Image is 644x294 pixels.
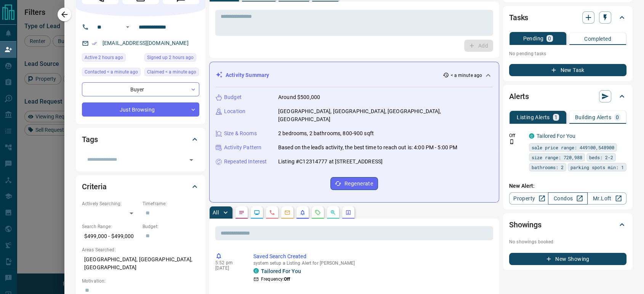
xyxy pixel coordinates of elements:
p: 2 bedrooms, 2 bathrooms, 800-900 sqft [278,129,374,137]
button: New Task [509,64,626,76]
span: beds: 2-2 [589,153,613,161]
div: condos.ca [253,268,259,273]
span: Signed up 2 hours ago [147,54,194,61]
p: Off [509,132,524,139]
p: [GEOGRAPHIC_DATA], [GEOGRAPHIC_DATA], [GEOGRAPHIC_DATA], [GEOGRAPHIC_DATA] [278,107,493,123]
span: bathrooms: 2 [532,163,564,171]
p: Around $500,000 [278,93,320,101]
p: [GEOGRAPHIC_DATA], [GEOGRAPHIC_DATA], [GEOGRAPHIC_DATA] [82,253,199,274]
a: Condos [548,192,587,205]
p: No showings booked [509,238,626,245]
span: Contacted < a minute ago [85,68,138,76]
div: Just Browsing [82,102,199,117]
p: 5:52 pm [215,260,242,265]
a: Mr.Loft [587,192,626,205]
h2: Showings [509,219,541,231]
div: Alerts [509,87,626,105]
div: Sun Aug 17 2025 [82,53,141,64]
svg: Calls [269,209,275,216]
span: sale price range: 449100,548900 [532,144,614,151]
p: Activity Summary [226,71,269,79]
svg: Opportunities [330,209,336,216]
div: Buyer [82,82,199,96]
svg: Lead Browsing Activity [254,209,260,216]
p: Based on the lead's activity, the best time to reach out is: 4:00 PM - 5:00 PM [278,144,457,152]
p: < a minute ago [450,72,482,79]
svg: Push Notification Only [509,139,514,144]
p: Motivation: [82,278,199,284]
p: All [213,210,219,215]
p: New Alert: [509,182,626,190]
span: Active 2 hours ago [85,54,123,61]
a: [EMAIL_ADDRESS][DOMAIN_NAME] [103,40,189,46]
button: Open [123,22,132,32]
h2: Criteria [82,181,107,193]
svg: Email Verified [92,41,97,46]
p: system setup a Listing Alert for [PERSON_NAME] [253,260,490,266]
p: Activity Pattern [224,144,261,152]
div: Sun Aug 17 2025 [82,68,141,78]
button: Regenerate [330,177,378,190]
p: 0 [548,36,551,41]
p: Pending [523,36,543,41]
span: Claimed < a minute ago [147,68,196,76]
div: Criteria [82,177,199,196]
p: Completed [584,36,611,42]
a: Tailored For You [261,268,301,274]
p: Actively Searching: [82,200,139,207]
p: 1 [554,115,557,120]
p: Listing #C12314777 at [STREET_ADDRESS] [278,158,383,166]
p: $499,000 - $499,000 [82,230,139,243]
button: New Showing [509,253,626,265]
p: Building Alerts [575,115,611,120]
svg: Emails [284,209,290,216]
p: Budget: [143,223,199,230]
a: Tailored For You [537,133,575,139]
svg: Notes [239,209,245,216]
h2: Alerts [509,90,529,102]
button: Open [186,155,197,165]
p: Listing Alerts [517,115,550,120]
strong: Off [284,276,290,282]
a: Property [509,192,548,205]
div: Tasks [509,8,626,27]
h2: Tags [82,133,98,145]
p: Areas Searched: [82,246,199,253]
p: Timeframe: [143,200,199,207]
div: Sun Aug 17 2025 [144,53,199,64]
p: No pending tasks [509,48,626,59]
p: Search Range: [82,223,139,230]
p: 0 [616,115,619,120]
p: Repeated Interest [224,158,267,166]
p: Budget [224,93,242,101]
svg: Agent Actions [345,209,351,216]
p: Frequency: [261,276,290,283]
p: Saved Search Created [253,252,490,260]
p: Size & Rooms [224,129,257,137]
svg: Listing Alerts [300,209,306,216]
h2: Tasks [509,11,528,24]
div: condos.ca [529,133,534,139]
div: Sun Aug 17 2025 [144,68,199,78]
p: [DATE] [215,265,242,271]
div: Showings [509,216,626,234]
span: parking spots min: 1 [570,163,624,171]
span: size range: 720,988 [532,153,582,161]
svg: Requests [315,209,321,216]
div: Tags [82,130,199,149]
div: Activity Summary< a minute ago [216,68,493,82]
p: Location [224,107,245,115]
